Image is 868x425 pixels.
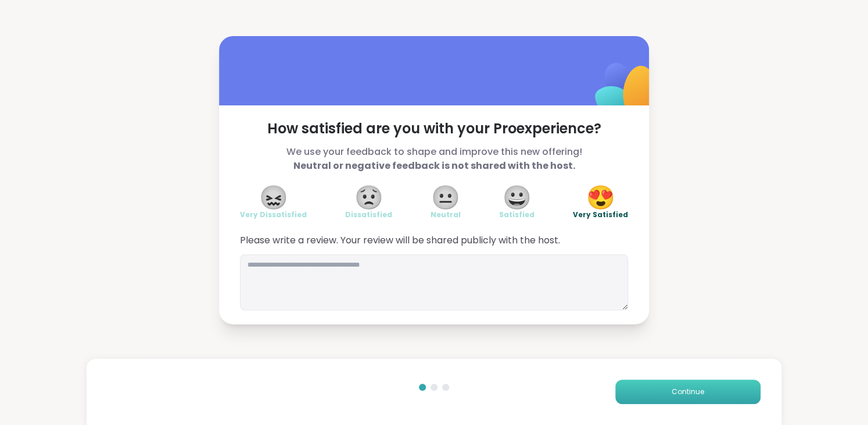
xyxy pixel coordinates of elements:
[293,159,575,172] b: Neutral or negative feedback is not shared with the host.
[672,387,704,397] span: Continue
[568,33,683,148] img: ShareWell Logomark
[354,187,383,208] span: 😟
[240,233,628,247] span: Please write a review. Your review will be shared publicly with the host.
[573,210,628,219] span: Very Satisfied
[499,210,535,219] span: Satisfied
[615,380,761,404] button: Continue
[240,145,628,173] span: We use your feedback to shape and improve this new offering!
[431,210,461,219] span: Neutral
[503,187,532,208] span: 😀
[586,187,615,208] span: 😍
[259,187,288,208] span: 😖
[431,187,460,208] span: 😐
[240,210,307,219] span: Very Dissatisfied
[240,119,628,138] span: How satisfied are you with your Pro experience?
[345,210,392,219] span: Dissatisfied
